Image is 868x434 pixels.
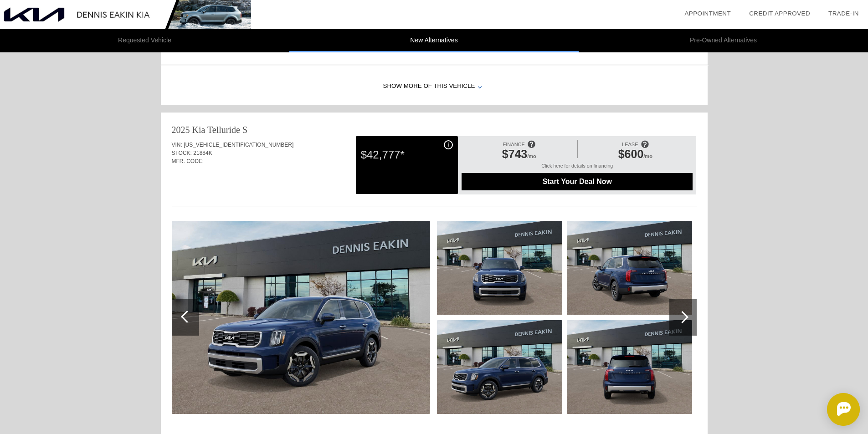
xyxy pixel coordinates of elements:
[579,29,868,52] li: Pre-Owned Alternatives
[618,148,644,160] span: $600
[361,143,453,167] div: $42,777*
[437,320,562,414] img: 7b5a5edcbc744312a6da75ef89944946.jpg
[567,320,692,414] img: a38a63db24e34639acad45621cce8d00.jpg
[502,148,528,160] span: $743
[466,148,572,163] div: /mo
[786,385,868,434] iframe: Chat Assistance
[582,148,688,163] div: /mo
[622,142,638,147] span: LEASE
[242,123,247,136] div: S
[567,221,692,315] img: e0f5198797ff44c2bc9065aba96256ea.jpg
[184,142,293,148] span: [US_VEHICLE_IDENTIFICATION_NUMBER]
[503,142,525,147] span: FINANCE
[749,10,810,17] a: Credit Approved
[684,10,731,17] a: Appointment
[473,178,681,186] span: Start Your Deal Now
[437,221,562,315] img: a90b623c92bb42bf9e30378f68a048b0.jpg
[172,158,204,164] span: MFR. CODE:
[172,221,430,414] img: 9724c827877845748b97a30e8df2a904.jpg
[193,150,212,156] span: 21884K
[172,179,697,194] div: Quoted on [DATE] 12:16:50 PM
[462,163,693,173] div: Click here for details on financing
[172,150,192,156] span: STOCK:
[289,29,579,52] li: New Alternatives
[444,140,453,149] div: i
[172,142,182,148] span: VIN:
[161,68,708,105] div: Show More of this Vehicle
[172,123,240,136] div: 2025 Kia Telluride
[828,10,859,17] a: Trade-In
